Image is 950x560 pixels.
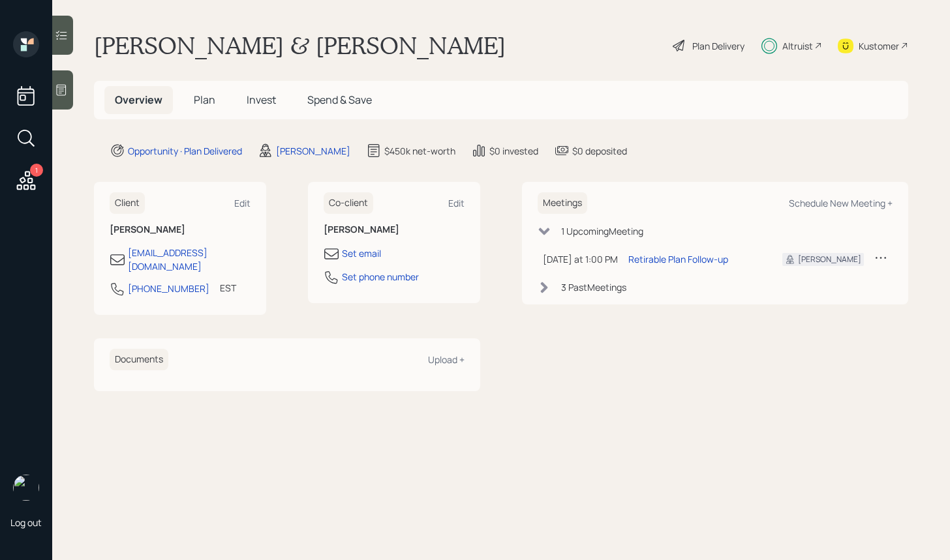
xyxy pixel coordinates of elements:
[692,39,744,53] div: Plan Delivery
[94,31,506,60] h1: [PERSON_NAME] & [PERSON_NAME]
[538,192,587,214] h6: Meetings
[234,197,251,209] div: Edit
[110,224,251,235] h6: [PERSON_NAME]
[307,93,372,107] span: Spend & Save
[128,282,209,295] div: [PHONE_NUMBER]
[194,93,215,107] span: Plan
[110,349,168,370] h6: Documents
[220,281,236,295] div: EST
[110,192,145,214] h6: Client
[561,224,643,238] div: 1 Upcoming Meeting
[30,164,43,177] div: 1
[448,197,465,209] div: Edit
[572,144,627,158] div: $0 deposited
[247,93,276,107] span: Invest
[428,353,465,366] div: Upload +
[489,144,538,158] div: $0 invested
[782,39,813,53] div: Altruist
[10,516,42,529] div: Log out
[561,280,626,294] div: 3 Past Meeting s
[128,246,251,273] div: [EMAIL_ADDRESS][DOMAIN_NAME]
[789,197,893,209] div: Schedule New Meeting +
[128,144,242,158] div: Opportunity · Plan Delivered
[115,93,162,107] span: Overview
[798,254,861,265] div: [PERSON_NAME]
[543,252,618,266] div: [DATE] at 1:00 PM
[342,246,381,260] div: Set email
[628,252,728,266] div: Retirable Plan Follow-up
[13,475,39,501] img: aleksandra-headshot.png
[859,39,899,53] div: Kustomer
[324,192,373,214] h6: Co-client
[384,144,455,158] div: $450k net-worth
[324,224,465,235] h6: [PERSON_NAME]
[342,270,419,284] div: Set phone number
[276,144,350,158] div: [PERSON_NAME]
